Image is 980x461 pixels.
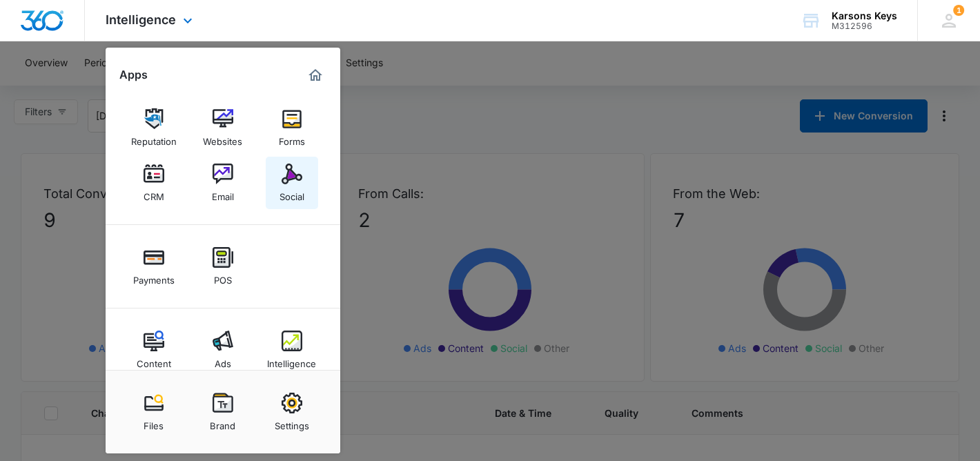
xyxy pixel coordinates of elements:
[267,351,316,369] div: Intelligence
[266,157,318,209] a: Social
[832,10,897,21] div: account name
[953,5,964,16] div: notifications count
[214,268,232,286] div: POS
[144,184,164,202] div: CRM
[197,240,249,293] a: POS
[137,351,171,369] div: Content
[266,101,318,154] a: Forms
[197,101,249,154] a: Websites
[128,386,180,438] a: Files
[280,184,304,202] div: Social
[953,5,964,16] span: 1
[212,184,234,202] div: Email
[266,386,318,438] a: Settings
[119,68,148,81] h2: Apps
[106,12,176,27] span: Intelligence
[215,351,231,369] div: Ads
[832,21,897,31] div: account id
[128,240,180,293] a: Payments
[144,413,164,431] div: Files
[197,157,249,209] a: Email
[304,64,326,86] a: Marketing 360® Dashboard
[197,386,249,438] a: Brand
[279,129,305,147] div: Forms
[210,413,235,431] div: Brand
[275,413,309,431] div: Settings
[203,129,242,147] div: Websites
[197,324,249,376] a: Ads
[128,101,180,154] a: Reputation
[128,157,180,209] a: CRM
[128,324,180,376] a: Content
[133,268,175,286] div: Payments
[131,129,177,147] div: Reputation
[266,324,318,376] a: Intelligence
